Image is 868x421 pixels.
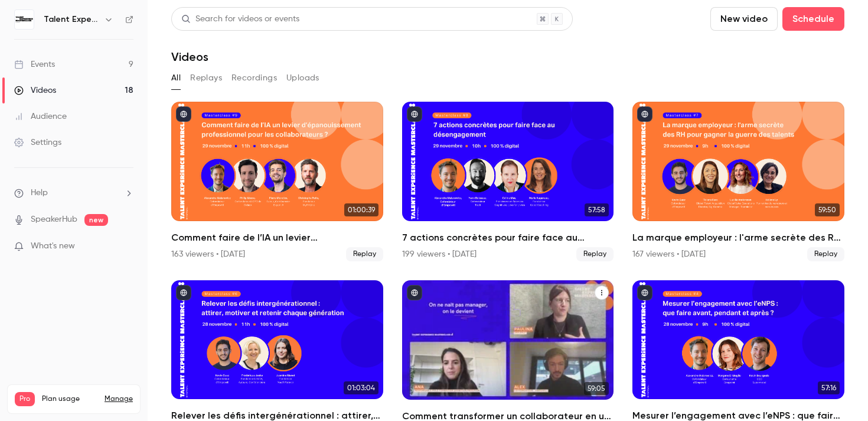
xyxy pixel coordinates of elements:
span: Pro [15,392,35,406]
img: Talent Experience Masterclass [15,10,34,29]
div: 199 viewers • [DATE] [402,248,477,260]
span: What's new [31,240,75,252]
button: published [637,106,652,122]
div: Videos [14,85,56,96]
h1: Videos [171,50,208,64]
li: help-dropdown-opener [14,187,133,199]
button: published [637,285,652,300]
button: New video [710,7,778,31]
div: Audience [14,111,67,122]
h6: Talent Experience Masterclass [44,14,99,25]
span: 01:03:04 [344,381,378,394]
a: SpeakerHub [31,213,77,226]
a: 01:00:39Comment faire de l’IA un levier d’épanouissement professionnel pour les collaborateurs ?1... [171,102,383,261]
button: published [407,285,422,300]
span: 57:16 [818,381,840,394]
button: published [407,106,422,122]
button: Schedule [782,7,844,31]
h2: Comment faire de l’IA un levier d’épanouissement professionnel pour les collaborateurs ? [171,231,383,245]
button: Replays [190,69,222,88]
button: Uploads [286,69,319,88]
span: Replay [346,247,383,261]
button: Recordings [231,69,277,88]
span: Replay [807,247,844,261]
li: Comment faire de l’IA un levier d’épanouissement professionnel pour les collaborateurs ? [171,102,383,261]
button: published [176,106,191,122]
span: 59:50 [815,203,840,216]
div: Events [14,59,55,70]
span: Plan usage [42,394,97,404]
div: Settings [14,137,61,148]
section: Videos [171,7,844,414]
button: All [171,69,181,88]
h2: La marque employeur : l'arme secrète des RH pour gagner la guerre des talents [632,231,844,245]
li: 7 actions concrètes pour faire face au désengagement [402,102,614,261]
a: 57:587 actions concrètes pour faire face au désengagement199 viewers • [DATE]Replay [402,102,614,261]
h2: 7 actions concrètes pour faire face au désengagement [402,231,614,245]
span: new [84,214,108,226]
a: Manage [105,394,133,404]
button: published [176,285,191,300]
span: 57:58 [585,203,609,216]
span: 59:05 [584,382,609,395]
li: La marque employeur : l'arme secrète des RH pour gagner la guerre des talents [632,102,844,261]
span: Replay [576,247,614,261]
div: 167 viewers • [DATE] [632,248,706,260]
div: 163 viewers • [DATE] [171,248,245,260]
iframe: Noticeable Trigger [119,241,133,252]
a: 59:50La marque employeur : l'arme secrète des RH pour gagner la guerre des talents167 viewers • [... [632,102,844,261]
span: Help [31,187,48,199]
span: 01:00:39 [344,203,378,216]
div: Search for videos or events [181,13,299,25]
